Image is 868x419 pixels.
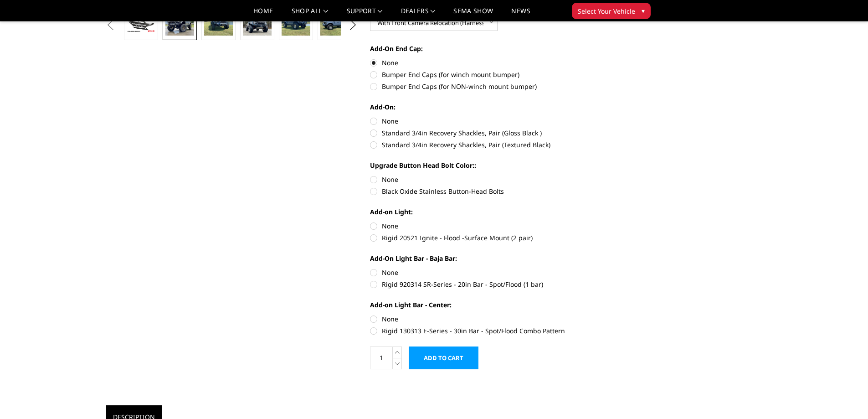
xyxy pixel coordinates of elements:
[370,175,621,184] label: None
[204,14,233,36] img: Bronco Baja Front (non-winch)
[572,3,651,19] button: Select Your Vehicle
[370,253,621,263] label: Add-On Light Bar - Baja Bar:
[409,347,478,369] input: Add to Cart
[370,58,621,67] label: None
[165,14,194,36] img: Bronco Baja Front (non-winch)
[320,14,349,36] img: Bronco Baja Front (non-winch)
[243,14,272,36] img: Bronco Baja Front (non-winch)
[104,18,118,32] button: Previous
[370,207,621,217] label: Add-on Light:
[370,314,621,324] label: None
[370,116,621,126] label: None
[511,8,530,21] a: News
[282,14,310,36] img: Bronco Baja Front (non-winch)
[292,8,329,21] a: shop all
[370,82,621,91] label: Bumper End Caps (for NON-winch mount bumper)
[370,268,621,277] label: None
[370,160,621,170] label: Upgrade Button Head Bolt Color::
[822,375,868,419] iframe: Chat Widget
[347,8,383,21] a: Support
[642,6,645,16] span: ▾
[578,6,635,16] span: Select Your Vehicle
[370,70,621,79] label: Bumper End Caps (for winch mount bumper)
[370,128,621,138] label: Standard 3/4in Recovery Shackles, Pair (Gloss Black )
[370,186,621,196] label: Black Oxide Stainless Button-Head Bolts
[453,8,493,21] a: SEMA Show
[370,326,621,336] label: Rigid 130313 E-Series - 30in Bar - Spot/Flood Combo Pattern
[401,8,436,21] a: Dealers
[346,18,360,32] button: Next
[370,233,621,243] label: Rigid 20521 Ignite - Flood -Surface Mount (2 pair)
[370,279,621,289] label: Rigid 920314 SR-Series - 20in Bar - Spot/Flood (1 bar)
[370,300,621,310] label: Add-on Light Bar - Center:
[370,140,621,150] label: Standard 3/4in Recovery Shackles, Pair (Textured Black)
[253,8,273,21] a: Home
[370,102,621,112] label: Add-On:
[370,221,621,231] label: None
[370,44,621,53] label: Add-On End Cap:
